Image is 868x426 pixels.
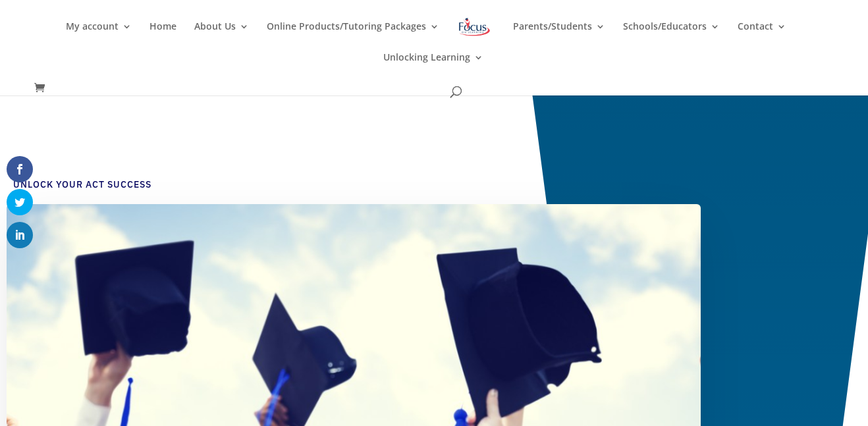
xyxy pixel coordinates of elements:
[194,22,249,53] a: About Us
[457,15,491,39] img: Focus on Learning
[623,22,720,53] a: Schools/Educators
[267,22,439,53] a: Online Products/Tutoring Packages
[513,22,605,53] a: Parents/Students
[13,178,681,198] h4: Unlock Your ACT Success
[149,22,176,53] a: Home
[66,22,132,53] a: My account
[738,22,786,53] a: Contact
[383,53,483,84] a: Unlocking Learning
